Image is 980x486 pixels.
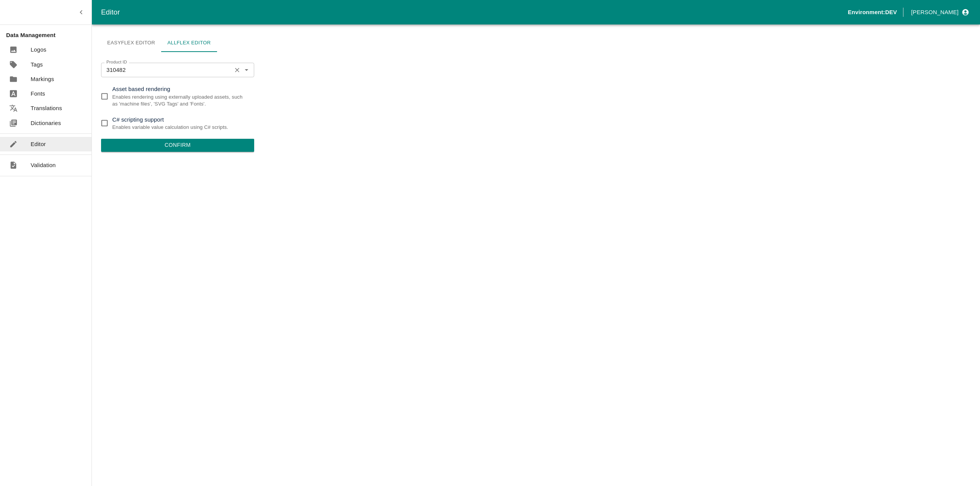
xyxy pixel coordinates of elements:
[6,31,91,39] p: Data Management
[232,65,242,75] button: Clear
[112,85,248,93] p: Asset based rendering
[31,60,43,69] p: Tags
[112,115,228,124] p: C# scripting support
[112,94,248,108] p: Enables rendering using externally uploaded assets, such as 'machine files', 'SVG Tags' and 'Fonts'.
[31,140,46,148] p: Editor
[908,6,971,19] button: profile
[161,34,217,52] a: Allflex Editor
[101,139,254,152] button: Confirm
[112,124,228,131] p: Enables variable value calculation using C# scripts.
[31,75,54,83] p: Markings
[911,8,959,16] p: [PERSON_NAME]
[101,34,161,52] a: Easyflex Editor
[101,7,848,18] div: Editor
[106,59,127,65] label: Product ID
[31,161,56,169] p: Validation
[848,8,897,16] p: Environment: DEV
[242,65,252,75] button: Open
[31,104,62,112] p: Translations
[31,46,46,54] p: Logos
[31,119,61,127] p: Dictionaries
[31,89,45,98] p: Fonts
